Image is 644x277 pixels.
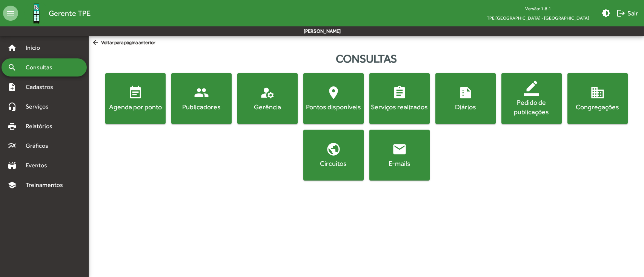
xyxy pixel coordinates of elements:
[501,73,562,124] button: Pedido de publicações
[616,9,626,18] mat-icon: logout
[8,161,17,170] mat-icon: stadium
[92,39,155,47] span: Voltar para página anterior
[237,73,298,124] button: Gerência
[171,73,232,124] button: Publicadores
[8,43,17,52] mat-icon: home
[437,102,494,112] div: Diários
[173,102,230,112] div: Publicadores
[21,102,59,111] span: Serviços
[107,102,164,112] div: Agenda por ponto
[92,39,101,47] mat-icon: arrow_back
[369,73,430,124] button: Serviços realizados
[524,81,539,96] mat-icon: border_color
[21,43,51,52] span: Início
[371,102,428,112] div: Serviços realizados
[303,73,364,124] button: Pontos disponíveis
[392,142,407,157] mat-icon: email
[326,142,341,157] mat-icon: public
[21,63,62,72] span: Consultas
[369,130,430,181] button: E-mails
[503,98,560,116] div: Pedido de publicações
[590,85,605,100] mat-icon: domain
[569,102,626,112] div: Congregações
[458,85,473,100] mat-icon: summarize
[481,13,595,23] span: TPE [GEOGRAPHIC_DATA] - [GEOGRAPHIC_DATA]
[8,83,17,92] mat-icon: note_add
[435,73,496,124] button: Diários
[305,102,362,112] div: Pontos disponíveis
[21,181,72,190] span: Treinamentos
[260,85,275,100] mat-icon: manage_accounts
[21,122,62,131] span: Relatórios
[21,161,57,170] span: Eventos
[8,63,17,72] mat-icon: search
[128,85,143,100] mat-icon: event_note
[49,7,91,19] span: Gerente TPE
[89,50,644,67] div: Consultas
[305,159,362,168] div: Circuitos
[8,141,17,150] mat-icon: multiline_chart
[105,73,166,124] button: Agenda por ponto
[326,85,341,100] mat-icon: location_on
[616,6,638,20] span: Sair
[567,73,628,124] button: Congregações
[601,9,610,18] mat-icon: brightness_medium
[8,122,17,131] mat-icon: print
[21,141,58,150] span: Gráficos
[21,83,63,92] span: Cadastros
[613,6,641,20] button: Sair
[371,159,428,168] div: E-mails
[392,85,407,100] mat-icon: assignment
[194,85,209,100] mat-icon: people
[239,102,296,112] div: Gerência
[8,102,17,111] mat-icon: headset_mic
[18,1,91,26] a: Gerente TPE
[303,130,364,181] button: Circuitos
[481,4,595,13] div: Versão: 1.8.1
[3,6,18,21] mat-icon: menu
[8,181,17,190] mat-icon: school
[24,1,49,26] img: Logo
